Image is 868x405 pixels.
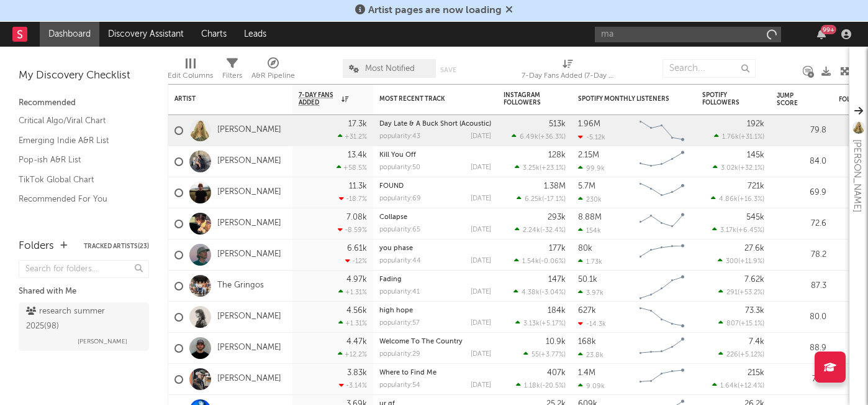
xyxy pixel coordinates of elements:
[821,25,836,34] div: 99 +
[19,173,137,187] a: TikTok Global Chart
[578,382,605,390] div: 9.09k
[379,214,407,221] a: Collapse
[379,307,491,314] div: high hope
[544,182,566,190] div: 1.38M
[222,53,242,89] div: Filters
[379,370,436,376] a: Where to Find Me
[349,182,367,190] div: 11.3k
[662,59,756,78] input: Search...
[84,243,149,249] button: Tracked Artists(23)
[471,320,491,327] div: [DATE]
[338,288,367,296] div: +1.31 %
[379,245,491,252] div: you phase
[347,369,367,377] div: 3.83k
[217,374,281,384] a: [PERSON_NAME]
[548,213,566,221] div: 293k
[634,302,690,333] svg: Chart title
[19,302,149,351] a: research summer 2025(98)[PERSON_NAME]
[595,27,781,42] input: Search for artists
[740,351,762,358] span: +5.12 %
[578,195,602,203] div: 230k
[578,289,604,297] div: 3.97k
[365,65,415,73] span: Most Notified
[217,343,281,353] a: [PERSON_NAME]
[578,151,599,159] div: 2.15M
[744,244,764,253] div: 27.6k
[634,177,690,208] svg: Chart title
[379,226,420,233] div: popularity: 65
[744,276,764,284] div: 7.62k
[346,307,367,315] div: 4.56k
[578,120,600,128] div: 1.96M
[379,307,413,314] a: high hope
[747,120,764,128] div: 192k
[174,95,268,103] div: Artist
[578,276,597,284] div: 50.1k
[513,288,566,296] div: ( )
[541,289,564,296] span: -3.04 %
[746,213,764,221] div: 545k
[19,114,137,128] a: Critical Algo/Viral Chart
[578,182,595,190] div: 5.7M
[471,289,491,296] div: [DATE]
[578,133,605,141] div: -5.12k
[548,307,566,315] div: 184k
[379,183,491,190] div: FOUND
[849,139,864,212] div: [PERSON_NAME]
[523,320,540,327] span: 3.13k
[217,125,281,136] a: [PERSON_NAME]
[711,195,764,203] div: ( )
[542,227,564,234] span: -32.4 %
[222,68,242,83] div: Filters
[515,226,566,234] div: ( )
[471,133,491,140] div: [DATE]
[718,319,764,327] div: ( )
[634,146,690,177] svg: Chart title
[740,258,762,265] span: +11.9 %
[379,351,420,358] div: popularity: 29
[524,383,540,389] span: 1.18k
[338,133,367,141] div: +31.2 %
[719,196,738,203] span: 4.86k
[348,151,367,159] div: 13.4k
[346,276,367,284] div: 4.97k
[718,288,764,296] div: ( )
[578,244,592,253] div: 80k
[19,284,149,299] div: Shared with Me
[748,182,764,190] div: 721k
[541,258,564,265] span: -0.06 %
[19,96,149,111] div: Recommended
[702,91,746,106] div: Spotify Followers
[168,68,213,83] div: Edit Columns
[578,320,606,328] div: -14.3k
[346,338,367,346] div: 4.47k
[726,320,739,327] span: 807
[251,68,295,83] div: A&R Pipeline
[217,187,281,198] a: [PERSON_NAME]
[19,260,149,278] input: Search for folders...
[217,312,281,322] a: [PERSON_NAME]
[777,279,826,294] div: 87.3
[379,121,491,128] a: Day Late & A Buck Short (Acoustic)
[471,382,491,389] div: [DATE]
[817,29,826,39] button: 99+
[634,115,690,146] svg: Chart title
[379,382,420,389] div: popularity: 54
[714,133,764,141] div: ( )
[379,245,413,252] a: you phase
[544,196,564,203] span: -17.1 %
[235,22,275,47] a: Leads
[516,381,566,389] div: ( )
[338,350,367,358] div: +12.2 %
[546,338,566,346] div: 10.9k
[337,164,367,172] div: +58.5 %
[745,307,764,315] div: 73.3k
[720,383,738,389] span: 1.64k
[338,226,367,234] div: -8.59 %
[471,195,491,202] div: [DATE]
[40,22,99,47] a: Dashboard
[721,165,738,172] span: 3.02k
[217,156,281,167] a: [PERSON_NAME]
[726,258,738,265] span: 300
[99,22,192,47] a: Discovery Assistant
